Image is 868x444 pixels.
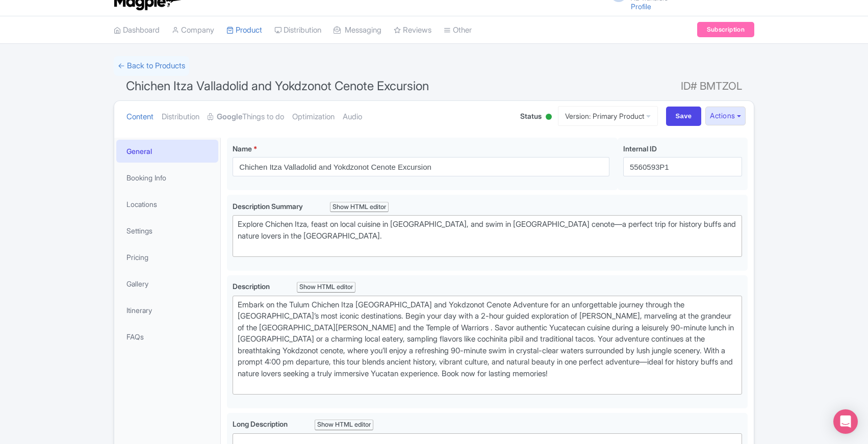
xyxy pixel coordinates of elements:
a: Content [126,101,154,133]
span: Name [233,144,252,153]
a: Company [172,16,214,44]
a: Itinerary [116,299,218,322]
a: Product [226,16,262,44]
div: Embark on the Tulum Chichen Itza [GEOGRAPHIC_DATA] and Yokdzonot Cenote Adventure for an unforget... [238,299,737,391]
span: Internal ID [623,144,657,153]
a: Audio [343,101,362,133]
span: Description Summary [233,202,304,211]
div: Show HTML editor [297,282,355,293]
button: Actions [705,107,746,125]
input: Save [666,107,702,126]
a: Version: Primary Product [558,106,658,126]
a: Reviews [394,16,431,44]
span: Long Description [233,420,289,428]
a: Other [444,16,472,44]
a: Gallery [116,272,218,295]
div: Active [544,110,554,125]
div: Explore Chichen Itza, feast on local cuisine in [GEOGRAPHIC_DATA], and swim in [GEOGRAPHIC_DATA] ... [238,219,737,253]
a: Locations [116,193,218,216]
span: ID# BMTZOL [681,76,742,96]
a: Subscription [697,22,754,37]
a: Profile [631,2,651,11]
a: FAQs [116,325,218,348]
a: Settings [116,219,218,242]
span: Chichen Itza Valladolid and Yokdzonot Cenote Excursion [126,79,429,93]
a: Booking Info [116,166,218,189]
a: Pricing [116,246,218,269]
a: Messaging [334,16,381,44]
a: Dashboard [114,16,160,44]
a: Optimization [292,101,335,133]
a: Distribution [274,16,321,44]
strong: Google [217,111,242,123]
span: Status [520,111,542,121]
a: General [116,140,218,163]
a: ← Back to Products [114,56,189,76]
a: GoogleThings to do [208,101,284,133]
div: Show HTML editor [315,420,373,430]
div: Show HTML editor [330,202,389,213]
span: Description [233,282,271,291]
div: Open Intercom Messenger [833,409,858,434]
a: Distribution [162,101,199,133]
